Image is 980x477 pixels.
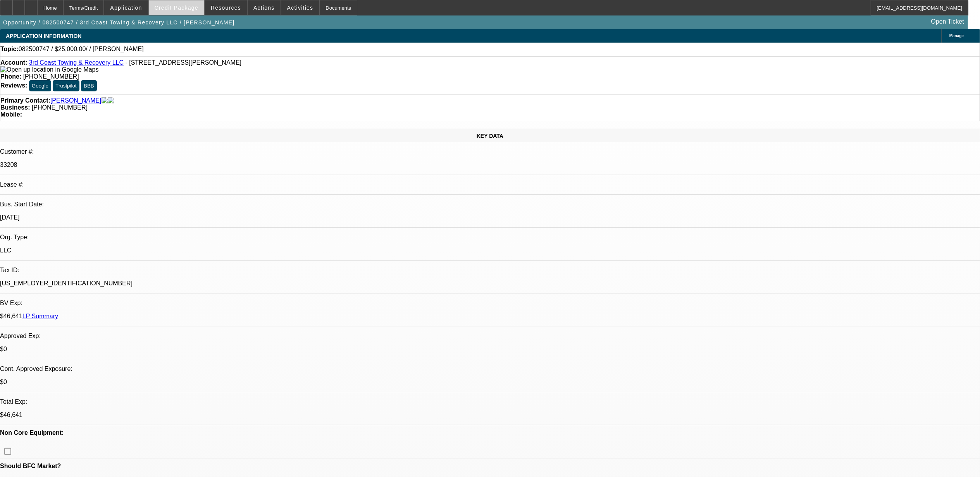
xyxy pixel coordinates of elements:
strong: Reviews: [0,82,27,89]
strong: Primary Contact: [0,97,50,104]
strong: Phone: [0,73,21,80]
a: LP Summary [22,313,58,319]
span: Application [110,5,142,11]
a: Open Ticket [928,15,967,28]
button: BBB [81,80,97,91]
button: Credit Package [149,0,204,15]
span: [PHONE_NUMBER] [23,73,79,80]
a: View Google Maps [0,66,98,73]
span: APPLICATION INFORMATION [6,33,81,39]
strong: Business: [0,104,30,111]
strong: Topic: [0,46,19,53]
img: linkedin-icon.png [108,97,114,104]
span: Manage [949,34,964,38]
img: Open up location in Google Maps [0,66,98,73]
span: Resources [211,5,241,11]
strong: Account: [0,59,27,66]
strong: Mobile: [0,111,22,118]
span: Credit Package [155,5,198,11]
button: Application [104,0,148,15]
span: - [STREET_ADDRESS][PERSON_NAME] [126,59,242,66]
img: facebook-icon.png [102,97,108,104]
button: Google [29,80,51,91]
button: Activities [281,0,319,15]
button: Trustpilot [53,80,79,91]
span: Actions [253,5,275,11]
span: 082500747 / $25,000.00/ / [PERSON_NAME] [19,46,144,53]
span: Opportunity / 082500747 / 3rd Coast Towing & Recovery LLC / [PERSON_NAME] [3,19,235,26]
button: Resources [205,0,247,15]
a: 3rd Coast Towing & Recovery LLC [29,59,124,66]
span: KEY DATA [477,133,503,139]
span: [PHONE_NUMBER] [32,104,88,111]
a: [PERSON_NAME] [50,97,102,104]
button: Actions [248,0,281,15]
span: Activities [287,5,313,11]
